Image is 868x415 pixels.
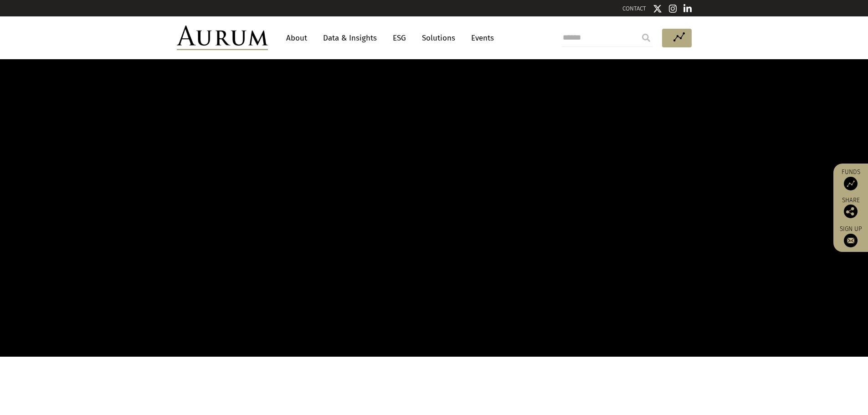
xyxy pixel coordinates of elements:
[282,30,312,46] a: About
[467,30,494,46] a: Events
[838,168,863,190] a: Funds
[622,5,646,12] a: CONTACT
[177,26,268,50] img: Aurum
[683,4,692,13] img: Linkedin icon
[844,177,858,190] img: Access Funds
[417,30,460,46] a: Solutions
[388,30,411,46] a: ESG
[318,30,381,46] a: Data & Insights
[653,4,662,13] img: Twitter icon
[844,234,858,247] img: Sign up to our newsletter
[844,205,858,218] img: Share this post
[838,197,863,218] div: Share
[838,225,863,247] a: Sign up
[637,29,655,47] input: Submit
[669,4,677,13] img: Instagram icon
